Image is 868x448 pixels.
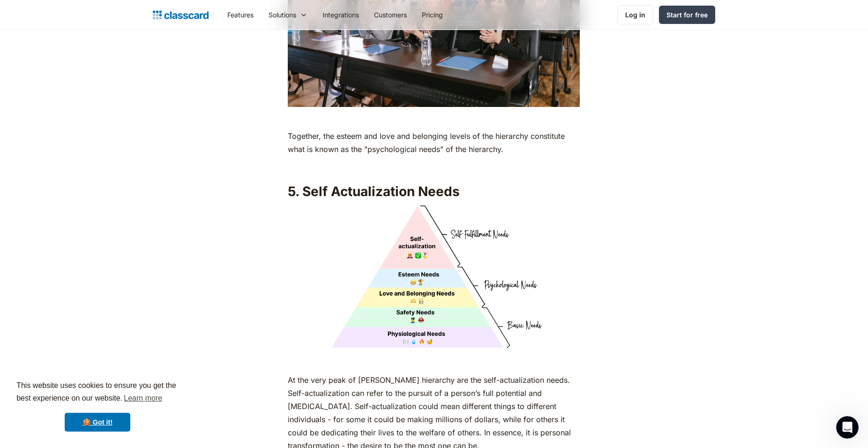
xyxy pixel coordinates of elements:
div: Start for free [666,10,708,20]
a: Log in [617,5,653,24]
p: ‍ [288,356,580,369]
div: Solutions [261,4,315,25]
a: Start for free [659,6,715,24]
a: learn more about cookies [122,391,164,405]
h2: 5. Self Actualization Needs [288,183,580,200]
a: Pricing [414,4,450,25]
a: home [153,8,209,22]
span: This website uses cookies to ensure you get the best experience on our website. [16,380,179,405]
iframe: Intercom live chat [836,416,859,439]
div: cookieconsent [7,371,187,440]
a: Features [220,4,261,25]
div: Log in [625,10,645,20]
div: Solutions [269,10,296,20]
a: Customers [367,4,414,25]
img: Maslow's Hierarchy: Self Actualization Needs [288,205,580,351]
p: Together, the esteem and love and belonging levels of the hierarchy constitute what is known as t... [288,129,580,156]
a: Integrations [315,4,367,25]
a: dismiss cookie message [65,413,130,432]
p: ‍ [288,112,580,125]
